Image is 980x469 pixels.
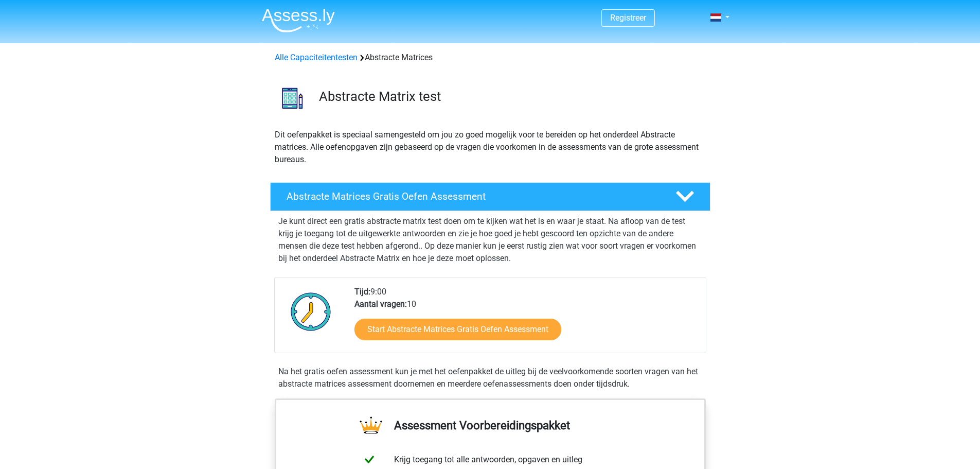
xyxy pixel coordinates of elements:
[610,13,646,23] a: Registreer
[262,8,335,32] img: Assessly
[271,51,710,64] div: Abstracte Matrices
[278,215,702,265] p: Je kunt direct een gratis abstracte matrix test doen om te kijken wat het is en waar je staat. Na...
[266,182,715,211] a: Abstracte Matrices Gratis Oefen Assessment
[354,319,561,340] a: Start Abstracte Matrices Gratis Oefen Assessment
[354,299,407,309] b: Aantal vragen:
[347,286,705,353] div: 9:00 10
[271,76,314,120] img: abstracte matrices
[275,53,358,62] a: Alle Capaciteitentesten
[275,129,706,166] p: Dit oefenpakket is speciaal samengesteld om jou zo goed mogelijk voor te bereiden op het onderdee...
[319,89,702,105] h3: Abstracte Matrix test
[354,287,370,297] b: Tijd:
[285,286,337,337] img: Klok
[274,366,706,390] div: Na het gratis oefen assessment kun je met het oefenpakket de uitleg bij de veelvoorkomende soorte...
[287,190,659,202] h4: Abstracte Matrices Gratis Oefen Assessment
